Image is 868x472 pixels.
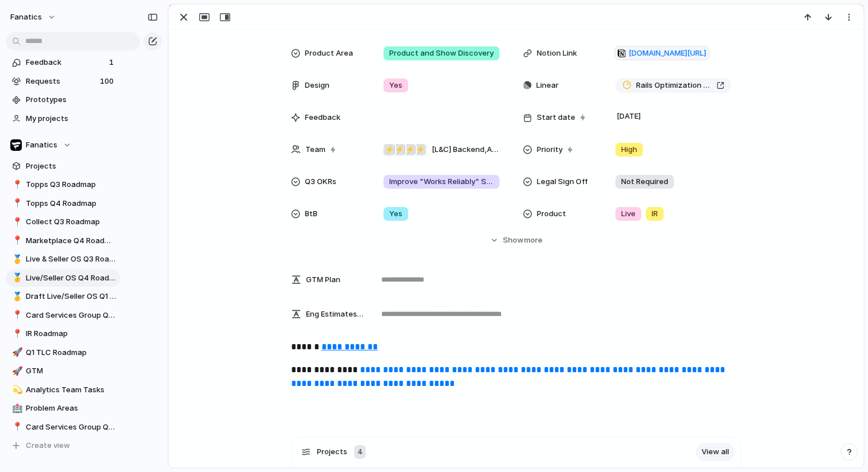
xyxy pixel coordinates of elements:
span: GTM Plan [306,274,340,286]
span: Product [537,208,566,220]
span: Notion Link [537,48,577,59]
button: 🥇 [10,272,22,284]
span: Fanatics [26,139,57,151]
span: fanatics [10,11,42,23]
a: 🥇Live & Seller OS Q3 Roadmap [6,251,121,268]
span: Prototypes [26,94,117,106]
button: 📍 [10,235,22,247]
a: Rails Optimization (Homepage) [615,78,731,93]
span: Topps Q4 Roadmap [26,198,117,209]
a: [DOMAIN_NAME][URL] [614,46,710,61]
div: 🚀GTM [6,362,121,380]
span: Product Area [305,48,353,59]
span: High [621,144,637,155]
span: IR [652,208,658,220]
div: ⚡ [394,144,405,155]
div: 🏥 [12,402,20,415]
button: 📍 [10,422,22,433]
a: 📍Card Services Group Q1 Roadmap [6,419,121,436]
button: 📍 [10,328,22,340]
span: 1 [109,57,116,68]
a: 📍Topps Q3 Roadmap [6,176,121,193]
span: Q3 OKRs [305,176,336,188]
button: 📍 [10,198,22,209]
a: 📍IR Roadmap [6,325,121,342]
a: 💫Analytics Team Tasks [6,381,121,399]
button: 🚀 [10,347,22,358]
span: Yes [389,80,402,91]
a: Prototypes [6,91,121,108]
button: Showmore [291,230,741,251]
a: View all [696,443,735,461]
span: Live [621,208,635,220]
a: 🥇Live/Seller OS Q4 Roadmap [6,270,121,287]
a: 📍Collect Q3 Roadmap [6,213,121,231]
button: 📍 [10,179,22,190]
button: 📍 [10,310,22,321]
a: Requests100 [6,73,121,90]
span: Topps Q3 Roadmap [26,179,117,190]
span: Yes [389,208,402,220]
a: 🚀Q1 TLC Roadmap [6,344,121,361]
button: Fanatics [6,136,121,154]
span: Linear [536,80,559,91]
span: Priority [537,144,563,155]
span: [DATE] [614,110,644,123]
button: 📍 [10,216,22,228]
span: Show [503,235,524,246]
div: 📍 [12,420,20,434]
span: Rails Optimization (Homepage) [636,80,712,91]
div: 📍 [12,234,20,247]
div: ⚡ [414,144,426,155]
button: 🚀 [10,365,22,377]
span: Improve "Works Reliably" Satisfaction from 60% to 80% [389,176,494,188]
button: 🏥 [10,403,22,414]
span: Projects [26,161,117,172]
div: 💫 [12,383,20,396]
span: Team [305,144,325,155]
span: Q1 TLC Roadmap [26,347,117,358]
span: Live/Seller OS Q4 Roadmap [26,272,117,284]
span: Marketplace Q4 Roadmap [26,235,117,247]
div: 🥇 [12,253,20,266]
div: ⚡ [383,144,395,155]
div: 4 [354,445,366,459]
span: Problem Areas [26,403,117,414]
span: more [524,235,542,246]
button: fanatics [5,8,62,26]
a: My projects [6,110,121,127]
div: 📍 [12,197,20,210]
span: Feedback [26,57,106,68]
a: 🏥Problem Areas [6,400,121,417]
span: Feedback [305,112,340,123]
span: 100 [100,76,116,87]
div: 📍 [12,327,20,341]
a: 📍Marketplace Q4 Roadmap [6,232,121,249]
div: ⚡ [404,144,416,155]
span: [DOMAIN_NAME][URL] [629,48,706,59]
span: Start date [537,112,575,123]
button: 🥇 [10,253,22,265]
span: Live & Seller OS Q3 Roadmap [26,253,117,265]
span: Analytics Team Tasks [26,384,117,396]
div: 📍 [12,216,20,229]
a: 📍Card Services Group Q4 Roadmap [6,307,121,324]
div: 📍 [12,178,20,192]
button: 🥇 [10,291,22,302]
span: Legal Sign Off [537,176,588,188]
a: Feedback1 [6,54,121,71]
span: GTM [26,365,117,377]
a: 🥇Draft Live/Seller OS Q1 2026 Roadmap [6,288,121,305]
span: My projects [26,113,117,124]
span: IR Roadmap [26,328,117,340]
